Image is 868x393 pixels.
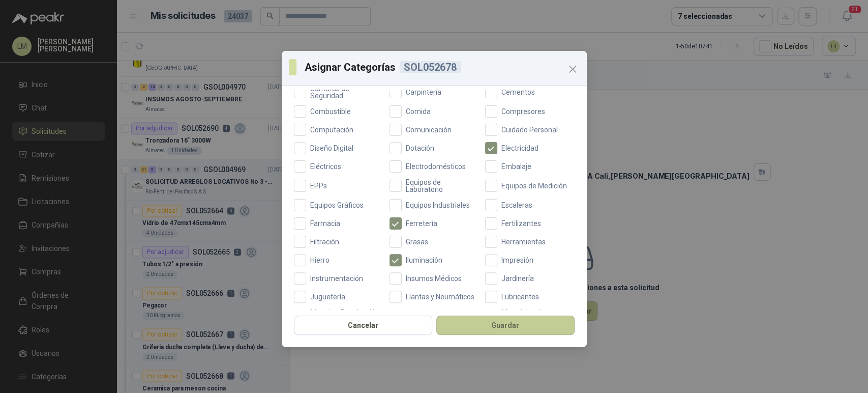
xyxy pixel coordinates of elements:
span: Electrodomésticos [402,163,470,170]
div: SOL052678 [400,61,461,73]
p: Asignar Categorías [305,60,580,75]
span: Iluminación [402,257,446,264]
button: Guardar [436,316,575,335]
span: Jardinería [497,275,538,282]
span: Combustible [306,108,355,115]
span: Materiales de Construcción [497,309,575,323]
button: Close [564,61,581,77]
span: Cementos [497,89,539,96]
span: Computación [306,126,357,133]
span: Herramientas [497,238,550,245]
span: Embalaje [497,163,535,170]
span: Electricidad [497,145,543,152]
span: Equipos de Medición [497,182,571,189]
span: Instrumentación [306,275,367,282]
span: Manejo y Recolección de Residuos [306,309,383,323]
span: Equipos Gráficos [306,202,368,209]
span: Equipos Industriales [402,202,474,209]
span: Diseño Digital [306,145,357,152]
span: Ferretería [402,220,441,227]
span: Cámaras de Seguridad [306,85,383,99]
button: Cancelar [294,316,432,335]
span: Llantas y Neumáticos [402,293,478,300]
span: Farmacia [306,220,344,227]
span: Dotación [402,145,438,152]
span: Lubricantes [497,293,543,300]
span: Grasas [402,238,432,245]
span: Comida [402,108,435,115]
span: Impresión [497,257,537,264]
span: Equipos de Laboratorio [402,179,479,193]
span: EPPs [306,182,331,189]
span: Juguetería [306,293,349,300]
span: Insumos Médicos [402,275,466,282]
span: Comunicación [402,126,456,133]
span: Escaleras [497,202,536,209]
span: Carpintería [402,89,445,96]
span: Filtración [306,238,343,245]
span: Hierro [306,257,334,264]
span: Eléctricos [306,163,345,170]
span: Compresores [497,108,549,115]
span: Cuidado Personal [497,126,562,133]
span: Fertilizantes [497,220,545,227]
